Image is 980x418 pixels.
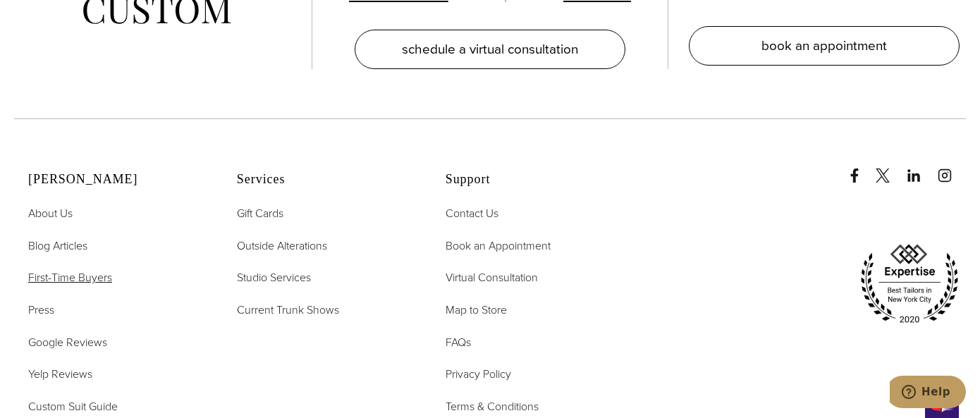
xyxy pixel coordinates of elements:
span: Press [28,302,54,318]
a: Google Reviews [28,333,107,352]
span: Blog Articles [28,238,87,254]
a: Gift Cards [237,204,283,223]
span: Outside Alterations [237,238,327,254]
a: linkedin [907,154,935,183]
a: Blog Articles [28,237,87,255]
span: FAQs [446,334,471,350]
h2: Support [446,172,619,188]
a: Studio Services [237,269,311,287]
span: Virtual Consultation [446,269,538,285]
nav: Services Footer Nav [237,204,410,319]
span: Privacy Policy [446,366,511,382]
a: book an appointment [689,26,960,66]
a: Current Trunk Shows [237,301,339,319]
a: Custom Suit Guide [28,398,118,416]
a: schedule a virtual consultation [355,30,625,69]
a: Yelp Reviews [28,365,92,383]
h2: Services [237,172,410,188]
span: Yelp Reviews [28,366,92,382]
span: Gift Cards [237,205,283,221]
nav: Alan David Footer Nav [28,204,202,415]
a: Virtual Consultation [446,269,538,287]
a: Outside Alterations [237,237,327,255]
a: Terms & Conditions [446,398,539,416]
h2: [PERSON_NAME] [28,172,202,188]
span: Map to Store [446,302,507,318]
img: expertise, best tailors in new york city 2020 [853,239,966,329]
span: Google Reviews [28,334,107,350]
a: Press [28,301,54,319]
a: Facebook [847,154,873,183]
span: book an appointment [761,35,887,56]
a: About Us [28,204,73,223]
span: Current Trunk Shows [237,302,339,318]
iframe: Opens a widget where you can chat to one of our agents [890,376,966,411]
span: Contact Us [446,205,498,221]
a: Contact Us [446,204,498,223]
span: Studio Services [237,269,311,285]
span: First-Time Buyers [28,269,112,285]
a: instagram [938,154,966,183]
span: About Us [28,205,73,221]
a: FAQs [446,333,471,352]
a: First-Time Buyers [28,269,112,287]
span: schedule a virtual consultation [402,39,578,59]
span: Custom Suit Guide [28,398,118,414]
a: Book an Appointment [446,237,551,255]
span: Book an Appointment [446,238,551,254]
span: Terms & Conditions [446,398,539,414]
a: x/twitter [876,154,904,183]
a: Privacy Policy [446,365,511,383]
a: Map to Store [446,301,507,319]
